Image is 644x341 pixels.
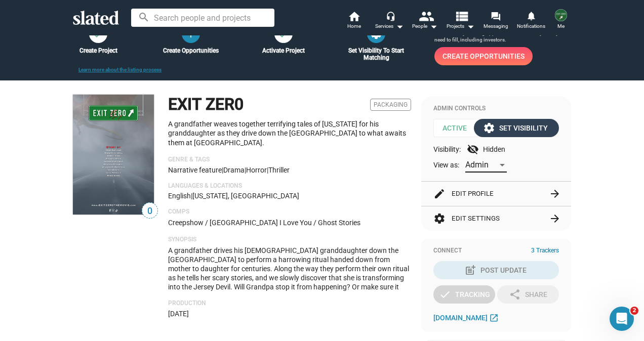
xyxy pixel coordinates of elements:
[433,285,495,304] button: Tracking
[442,47,525,65] span: Create Opportunities
[375,20,404,32] div: Services
[142,204,157,218] span: 0
[466,261,527,279] div: Post Update
[168,246,409,300] span: A grandfather drives his [DEMOGRAPHIC_DATA] granddaughter down the [GEOGRAPHIC_DATA] to perform a...
[246,166,267,174] span: Horror
[78,67,162,72] a: Learn more about the listing process
[433,182,559,206] button: Edit Profile
[433,314,488,322] span: [DOMAIN_NAME]
[191,192,192,200] span: |
[168,192,191,200] span: English
[442,10,478,32] button: Projects
[433,261,559,279] button: Post Update
[168,166,222,174] span: Narrative feature
[370,99,411,111] span: Packaging
[517,20,545,32] span: Notifications
[549,188,561,200] mat-icon: arrow_forward
[630,307,638,315] span: 2
[465,160,489,169] span: Admin
[192,192,299,200] span: [US_STATE], [GEOGRAPHIC_DATA]
[555,9,567,21] img: Kurt Fried
[491,11,500,21] mat-icon: forum
[73,95,154,215] img: EXIT ZER0
[250,47,317,54] div: Activate Project
[513,10,549,32] a: Notifications
[131,9,274,27] input: Search people and projects
[433,312,501,324] a: [DOMAIN_NAME]
[267,166,268,174] span: |
[168,218,411,228] p: Creepshow / [GEOGRAPHIC_DATA] I Love You / Ghost Stories
[347,20,361,32] span: Home
[386,11,395,20] mat-icon: headset_mic
[489,313,499,322] mat-icon: open_in_new
[464,264,476,276] mat-icon: post_add
[474,119,559,137] button: Set Visibility
[343,47,410,61] div: Set Visibility To Start Matching
[157,47,224,54] div: Create Opportunities
[168,182,411,190] p: Languages & Locations
[485,119,548,137] div: Set Visibility
[427,20,439,32] mat-icon: arrow_drop_down
[467,143,479,155] mat-icon: visibility_off
[168,94,244,115] h1: EXIT ZER0
[245,166,246,174] span: |
[483,122,495,134] mat-icon: settings
[447,20,474,32] span: Projects
[464,20,476,32] mat-icon: arrow_drop_down
[372,10,407,32] button: Services
[348,10,360,22] mat-icon: home
[454,9,469,23] mat-icon: view_list
[419,9,433,23] mat-icon: people
[65,47,132,54] div: Create Project
[168,208,411,216] p: Comps
[433,105,559,113] div: Admin Controls
[412,20,437,32] div: People
[439,288,451,301] mat-icon: check
[509,288,521,301] mat-icon: share
[434,47,533,65] a: Create Opportunities
[549,212,561,225] mat-icon: arrow_forward
[531,247,559,255] span: 3 Trackers
[168,236,411,244] p: Synopsis
[557,20,565,32] span: Me
[478,10,513,32] a: Messaging
[223,166,245,174] span: Drama
[509,285,547,304] div: Share
[497,285,559,304] button: Share
[336,10,372,32] a: Home
[407,10,442,32] button: People
[433,143,559,155] div: Visibility: Hidden
[439,285,490,304] div: Tracking
[168,156,411,164] p: Genre & Tags
[549,7,573,33] button: Kurt FriedMe
[168,119,411,148] p: A grandfather weaves together terrifying tales of [US_STATE] for his granddaughter as they drive ...
[433,206,559,231] button: Edit Settings
[168,300,411,308] p: Production
[434,30,571,44] p: Get started by creating opportunities for the key roles you need to fill, including investors.
[268,166,290,174] span: Thriller
[433,119,483,137] span: Active
[222,166,223,174] span: |
[433,247,559,255] div: Connect
[484,20,508,32] span: Messaging
[433,160,459,170] span: View as:
[393,20,406,32] mat-icon: arrow_drop_down
[433,212,446,225] mat-icon: settings
[168,310,189,318] span: [DATE]
[526,11,536,20] mat-icon: notifications
[433,188,446,200] mat-icon: edit
[610,307,634,331] iframe: Intercom live chat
